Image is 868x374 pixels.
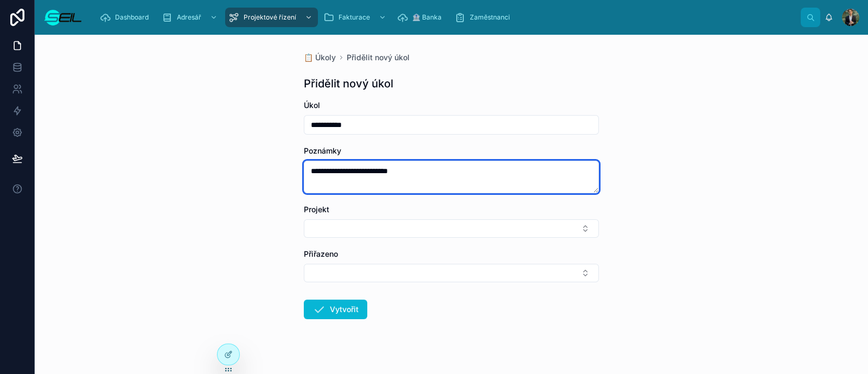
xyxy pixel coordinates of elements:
span: Dashboard [115,13,149,22]
span: Přiřazeno [304,249,338,258]
img: App logo [43,9,82,26]
a: 📋 Úkoly [304,52,336,63]
span: Poznámky [304,146,341,155]
button: Select Button [304,264,599,282]
span: Projekt [304,205,329,214]
button: Select Button [304,219,599,238]
a: Přidělit nový úkol [347,52,410,63]
span: Projektové řízení [244,13,296,22]
div: scrollable content [91,5,801,29]
a: Zaměstnanci [451,8,518,27]
a: 🏦 Banka [394,8,449,27]
span: Zaměstnanci [470,13,510,22]
a: Dashboard [97,8,156,27]
button: Vytvořit [304,300,367,319]
span: 🏦 Banka [412,13,442,22]
h1: Přidělit nový úkol [304,76,393,91]
span: Úkol [304,100,320,110]
a: Projektové řízení [225,8,318,27]
a: Fakturace [320,8,392,27]
a: Adresář [158,8,223,27]
span: Adresář [177,13,201,22]
span: Fakturace [339,13,370,22]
